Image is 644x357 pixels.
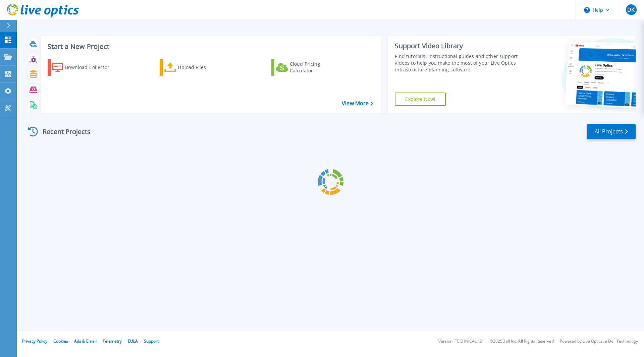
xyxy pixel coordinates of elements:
span: DK [627,7,635,12]
a: Cloud Pricing Calculator [271,59,346,76]
li: Version: [TECHNICAL_ID] [438,339,484,344]
a: Ads & Email [74,338,97,344]
a: Download Collector [48,59,122,76]
a: Privacy Policy [22,338,47,344]
a: Upload Files [160,59,234,76]
a: Cookies [53,338,68,344]
a: Explore Now! [395,93,446,106]
a: Telemetry [103,338,122,344]
a: EULA [128,338,138,344]
div: Cloud Pricing Calculator [290,61,343,74]
li: © 2025 Dell Inc. All Rights Reserved [490,339,554,344]
div: Download Collector [65,61,118,74]
div: Recent Projects [26,123,100,140]
a: Support [144,338,159,344]
a: All Projects [587,124,636,139]
li: Powered by Live Optics, a Dell Technology [560,339,638,344]
h3: Start a New Project [48,43,373,50]
div: Find tutorials, instructional guides and other support videos to help you make the most of your L... [395,53,521,73]
div: Upload Files [178,61,231,74]
div: Support Video Library [395,42,521,50]
a: View More [342,100,373,107]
